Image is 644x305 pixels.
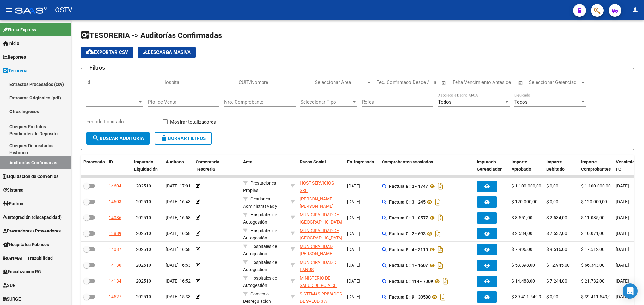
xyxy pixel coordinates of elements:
span: Hospitales de Autogestión [243,276,277,288]
span: Auditado [166,159,184,164]
span: [DATE] 15:33 [166,294,191,299]
span: Imputado Liquidación [134,159,158,172]
input: Fecha inicio [377,79,402,85]
span: [DATE] [347,247,360,252]
button: Borrar Filtros [155,132,212,145]
div: 13889 [109,230,121,237]
datatable-header-cell: Razon Social [297,155,345,176]
span: 202510 [136,263,151,268]
span: Razon Social [300,159,326,164]
span: [DATE] [616,247,629,252]
span: $ 120.000,00 [581,199,607,204]
span: [DATE] 16:58 [166,215,191,220]
span: $ 7.244,00 [546,278,567,283]
span: MUNICIPALIDAD [PERSON_NAME][GEOGRAPHIC_DATA] [300,244,342,264]
div: - 30999229790 [300,211,342,225]
span: MUNICIPALIDAD DE [GEOGRAPHIC_DATA][PERSON_NAME] [300,228,342,248]
span: Padrón [3,200,23,207]
div: Open Intercom Messenger [623,283,638,299]
datatable-header-cell: Importe Debitado [544,155,579,176]
span: [PERSON_NAME] [PERSON_NAME] [300,196,334,209]
span: [DATE] 16:53 [166,263,191,268]
span: Todos [514,99,528,105]
span: [DATE] [616,263,629,268]
span: HOST SERVICIOS SRL [300,181,334,193]
span: $ 9.516,00 [546,247,567,252]
span: $ 17.512,00 [581,247,604,252]
span: SISTEMAS PRIVADOS DE SALUD S A [300,291,342,304]
span: [DATE] 16:52 [166,278,191,283]
app-download-masive: Descarga masiva de comprobantes (adjuntos) [138,47,196,58]
span: $ 12.945,00 [546,263,570,268]
span: $ 1.100.000,00 [512,183,541,188]
span: $ 66.343,00 [581,263,604,268]
span: $ 0,00 [546,294,558,299]
datatable-header-cell: Procesado [81,155,106,176]
span: Tesorería [3,67,28,74]
span: 202510 [136,278,151,283]
span: 202510 [136,294,151,299]
span: Comprobantes asociados [382,159,433,164]
span: Seleccionar Area [315,79,366,85]
span: Fiscalización RG [3,268,41,275]
strong: Factura B : 2 - 1747 [389,184,428,189]
datatable-header-cell: Area [241,155,288,176]
mat-icon: person [631,6,639,14]
strong: Factura C : 114 - 7009 [389,279,433,284]
strong: Factura B : 4 - 3110 [389,247,428,252]
h3: Filtros [86,63,108,72]
i: Descargar documento [436,181,445,191]
div: - 30999051983 [300,227,342,240]
span: SURGE [3,295,21,302]
span: Borrar Filtros [160,136,206,141]
span: [DATE] [347,263,360,268]
span: Vencimiento FC [616,159,641,172]
span: Gestiones Administrativas y Otros [243,196,277,216]
span: SUR [3,282,15,289]
span: Firma Express [3,26,36,33]
span: Prestadores / Proveedores [3,227,61,234]
span: 202510 [136,183,151,188]
span: [DATE] [616,199,629,204]
span: ANMAT - Trazabilidad [3,255,53,262]
span: Fc. Ingresada [347,159,374,164]
datatable-header-cell: ID [106,155,132,176]
datatable-header-cell: Imputado Gerenciador [474,155,509,176]
span: 202510 [136,247,151,252]
span: Hospitales de Autogestión [243,260,277,272]
span: [DATE] [616,215,629,220]
span: Integración (discapacidad) [3,214,62,221]
strong: Factura C : 3 - 245 [389,200,426,205]
span: MINISTERIO DE SALUD DE PCIA DE BSAS [300,276,337,295]
span: [DATE] [347,278,360,283]
span: [DATE] [347,183,360,188]
span: $ 10.071,00 [581,231,604,236]
mat-icon: search [92,134,100,142]
span: Liquidación de Convenios [3,173,58,180]
span: Todos [438,99,451,105]
span: Inicio [3,40,19,47]
datatable-header-cell: Comprobantes asociados [379,155,474,176]
span: Importe Debitado [546,159,565,172]
strong: Factura C : 2 - 693 [389,231,426,236]
span: Descarga Masiva [143,49,191,55]
span: ID [109,159,113,164]
span: Prestaciones Propias [243,181,276,193]
i: Descargar documento [434,197,442,207]
span: $ 0,00 [546,199,558,204]
div: - 30626983398 [300,275,342,288]
i: Descargar documento [436,213,445,223]
div: 14527 [109,293,121,301]
mat-icon: delete [160,134,168,142]
strong: Factura B : 9 - 30580 [389,295,431,300]
span: $ 0,00 [546,183,558,188]
span: Mostrar totalizadores [170,118,216,126]
span: [DATE] 16:58 [166,247,191,252]
div: 14086 [109,214,121,221]
span: [DATE] [347,294,360,299]
span: Seleccionar Tipo [300,99,352,105]
div: 14087 [109,246,121,253]
i: Descargar documento [436,260,445,270]
span: Importe Aprobado [512,159,531,172]
button: Buscar Auditoria [86,132,150,145]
